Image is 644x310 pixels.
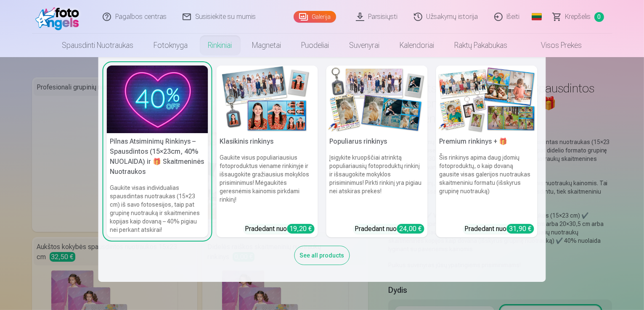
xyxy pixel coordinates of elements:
[326,133,428,150] h5: Populiarus rinkinys
[52,34,144,57] a: Spausdinti nuotraukas
[594,12,604,22] span: 0
[217,66,318,237] a: Klasikinis rinkinysKlasikinis rinkinysGaukite visus populiariausius fotoproduktus viename rinkiny...
[326,66,428,237] a: Populiarus rinkinysPopuliarus rinkinysĮsigykite kruopščiai atrinktą populiariausių fotoproduktų r...
[107,66,208,237] a: Pilnas Atsiminimų Rinkinys – Spausdintos (15×23cm, 40% NUOLAIDA) ir 🎁 Skaitmeninės NuotraukosPiln...
[107,66,208,133] img: Pilnas Atsiminimų Rinkinys – Spausdintos (15×23cm, 40% NUOLAIDA) ir 🎁 Skaitmeninės Nuotraukos
[397,224,424,234] div: 24,00 €
[355,224,424,234] div: Pradedant nuo
[294,250,350,259] a: See all products
[292,34,339,57] a: Puodeliai
[294,11,336,23] a: Galerija
[217,133,318,150] h5: Klasikinis rinkinys
[242,34,292,57] a: Magnetai
[294,246,350,265] div: See all products
[198,34,242,57] a: Rinkiniai
[436,66,538,237] a: Premium rinkinys + 🎁Premium rinkinys + 🎁Šis rinkinys apima daug įdomių fotoproduktų, o kaip dovan...
[107,133,208,180] h5: Pilnas Atsiminimų Rinkinys – Spausdintos (15×23cm, 40% NUOLAIDA) ir 🎁 Skaitmeninės Nuotraukos
[287,224,315,234] div: 19,20 €
[326,66,428,133] img: Populiarus rinkinys
[339,34,390,57] a: Suvenyrai
[390,34,445,57] a: Kalendoriai
[518,34,592,57] a: Visos prekės
[436,150,538,221] h6: Šis rinkinys apima daug įdomių fotoproduktų, o kaip dovaną gausite visas galerijos nuotraukas ska...
[107,180,208,237] h6: Gaukite visas individualias spausdintas nuotraukas (15×23 cm) iš savo fotosesijos, taip pat grupi...
[217,150,318,221] h6: Gaukite visus populiariausius fotoproduktus viename rinkinyje ir išsaugokite gražiausius mokyklos...
[465,224,534,234] div: Pradedant nuo
[217,66,318,133] img: Klasikinis rinkinys
[245,224,315,234] div: Pradedant nuo
[436,66,538,133] img: Premium rinkinys + 🎁
[565,12,591,22] span: Krepšelis
[436,133,538,150] h5: Premium rinkinys + 🎁
[507,224,534,234] div: 31,90 €
[445,34,518,57] a: Raktų pakabukas
[35,3,84,30] img: /fa2
[144,34,198,57] a: Fotoknyga
[326,150,428,221] h6: Įsigykite kruopščiai atrinktą populiariausių fotoproduktų rinkinį ir išsaugokite mokyklos prisimi...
